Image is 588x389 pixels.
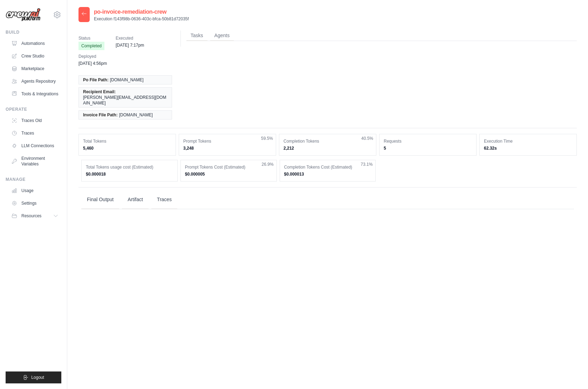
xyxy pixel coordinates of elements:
span: Logout [31,375,44,380]
dd: 2,212 [283,145,372,151]
dt: Completion Tokens [283,138,372,144]
span: Po File Path: [83,77,109,83]
a: Settings [8,198,61,209]
dt: Total Tokens usage cost (Estimated) [86,164,173,170]
button: Traces [151,190,177,209]
span: Resources [21,213,41,219]
time: [DATE] 7:17pm [116,43,144,48]
a: Tools & Integrations [8,88,61,100]
a: Marketplace [8,63,61,74]
button: Tasks [186,30,207,41]
p: Execution f143f98b-0636-403c-bfca-50b81d72035f [94,16,189,22]
span: Executed [116,35,144,42]
dt: Requests [384,138,472,144]
span: Deployed [78,53,107,60]
dd: $0.000013 [284,171,371,177]
span: [PERSON_NAME][EMAIL_ADDRESS][DOMAIN_NAME] [83,95,167,106]
span: 40.5% [361,136,373,141]
dt: Execution Time [484,138,572,144]
dt: Prompt Tokens Cost (Estimated) [185,164,272,170]
div: Operate [6,107,61,112]
span: 73.1% [361,162,372,167]
dd: $0.000005 [185,171,272,177]
a: LLM Connections [8,140,61,151]
a: Usage [8,185,61,196]
a: Crew Studio [8,50,61,62]
dd: 3,248 [183,145,272,151]
button: Artifact [122,190,149,209]
span: 26.9% [262,162,274,167]
a: Traces [8,128,61,139]
dd: $0.000018 [86,171,173,177]
span: [DOMAIN_NAME] [119,112,153,118]
img: Logo [6,8,41,22]
span: Status [78,35,104,42]
div: Manage [6,177,61,182]
a: Traces Old [8,115,61,126]
dd: 5,460 [83,145,171,151]
time: [DATE] 4:56pm [78,61,107,66]
a: Agents Repository [8,76,61,87]
div: Build [6,29,61,35]
a: Automations [8,38,61,49]
span: Invoice File Path: [83,112,118,118]
h2: po-invoice-remediation-crew [94,8,189,16]
span: [DOMAIN_NAME] [110,77,144,83]
button: Logout [6,371,61,383]
span: Recipient Email: [83,89,116,95]
dt: Prompt Tokens [183,138,272,144]
dd: 62.32s [484,145,572,151]
button: Resources [8,210,61,221]
button: Final Output [81,190,119,209]
span: Completed [78,42,104,50]
button: Agents [210,30,234,41]
dt: Completion Tokens Cost (Estimated) [284,164,371,170]
dt: Total Tokens [83,138,171,144]
a: Environment Variables [8,153,61,170]
dd: 5 [384,145,472,151]
span: 59.5% [261,136,273,141]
